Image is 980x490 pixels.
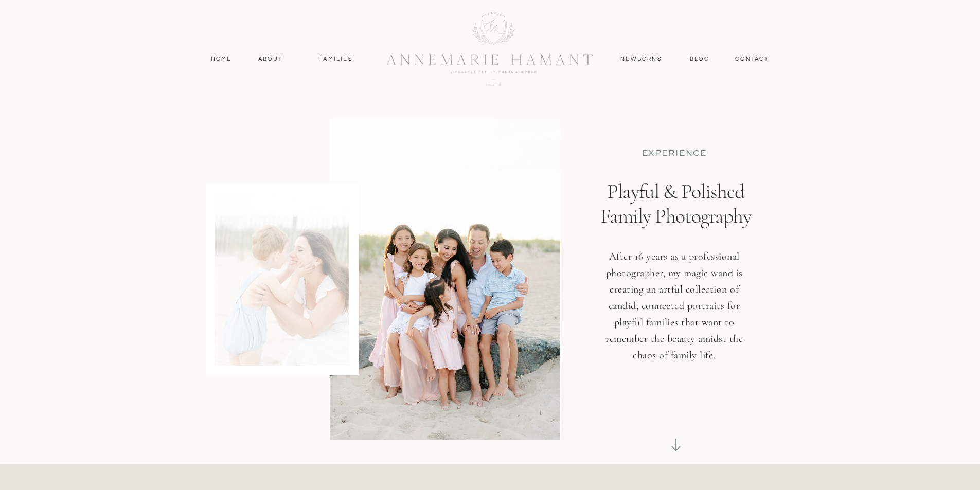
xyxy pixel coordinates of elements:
[611,148,738,159] p: EXPERIENCE
[617,55,666,64] a: Newborns
[599,248,750,380] h3: After 16 years as a professional photographer, my magic wand is creating an artful collection of ...
[256,55,286,64] a: About
[313,55,360,64] a: Families
[688,55,712,64] a: Blog
[730,55,775,64] a: contact
[206,55,237,64] a: Home
[592,179,760,273] h1: Playful & Polished Family Photography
